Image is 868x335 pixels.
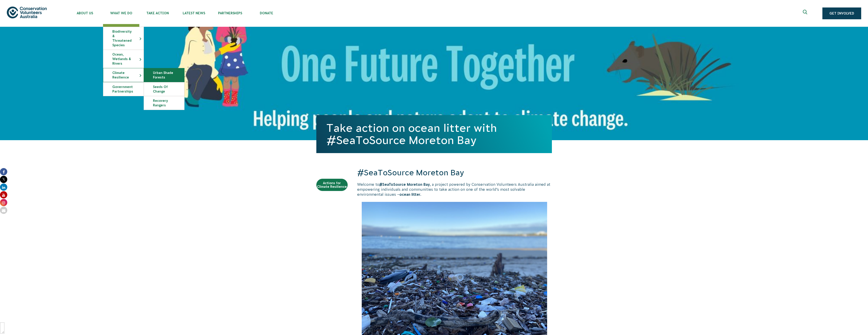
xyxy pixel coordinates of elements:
[357,167,552,178] h2: #SeaToSource Moreton Bay
[103,68,144,82] li: Climate Resilience
[139,11,176,15] span: Take Action
[7,7,47,18] img: logo.svg
[316,179,348,191] a: Actions for Climate Resilience
[822,7,861,19] a: Get Involved
[144,96,184,110] a: Recovery Rangers
[103,68,144,82] a: Climate Resilience
[803,10,809,17] span: Expand search box
[103,50,144,68] li: Ocean, Wetlands & Rivers
[212,11,248,15] span: Partnerships
[399,192,420,196] strong: ocean litter
[67,11,103,15] span: About Us
[103,82,144,96] a: Government Partnerships
[326,122,542,146] h1: Take action on ocean litter with #SeaToSource Moreton Bay
[379,182,430,186] strong: #SeaToSource Moreton Bay
[103,11,139,15] span: What We Do
[800,8,811,19] button: Expand search box Close search box
[144,68,184,82] a: Urban Shade Forests
[176,11,212,15] span: Latest News
[248,11,285,15] span: Donate
[103,27,144,50] li: Biodiversity & Threatened Species
[103,27,144,50] a: Biodiversity & Threatened Species
[144,82,184,96] a: Seeds of Change
[357,182,550,197] span: Welcome to , a project powered by Conservation Volunteers Australia aimed at empowering individua...
[103,50,144,68] a: Ocean, Wetlands & Rivers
